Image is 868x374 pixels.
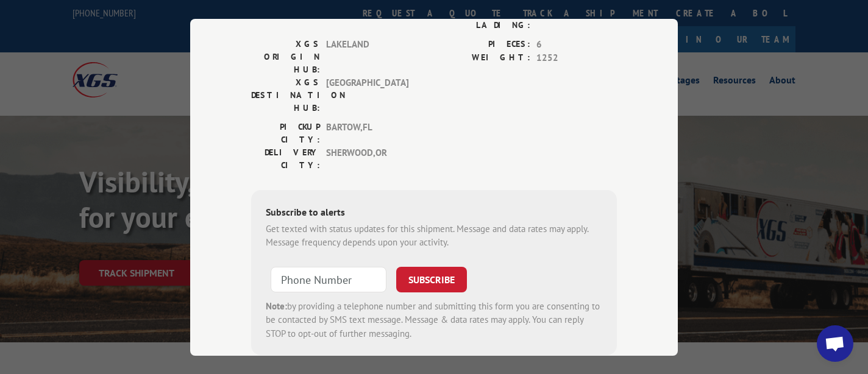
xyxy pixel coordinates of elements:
label: XGS ORIGIN HUB: [251,37,320,76]
label: BILL OF LADING: [434,5,530,31]
div: by providing a telephone number and submitting this form you are consenting to be contacted by SM... [266,299,602,340]
strong: Note: [266,300,287,311]
label: DELIVERY CITY: [251,146,320,171]
span: [GEOGRAPHIC_DATA] [326,76,408,114]
div: Subscribe to alerts [266,204,602,222]
span: BARTOW , FL [326,120,408,146]
span: 1252 [536,51,617,65]
span: 3837966 [536,5,617,31]
span: LAKELAND [326,37,408,76]
label: XGS DESTINATION HUB: [251,76,320,114]
label: PICKUP CITY: [251,120,320,146]
a: Open chat [817,325,853,362]
span: SHERWOOD , OR [326,146,408,171]
div: Get texted with status updates for this shipment. Message and data rates may apply. Message frequ... [266,222,602,249]
input: Phone Number [271,266,386,292]
label: PIECES: [434,37,530,51]
label: WEIGHT: [434,51,530,65]
button: SUBSCRIBE [396,266,467,292]
span: 6 [536,37,617,51]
